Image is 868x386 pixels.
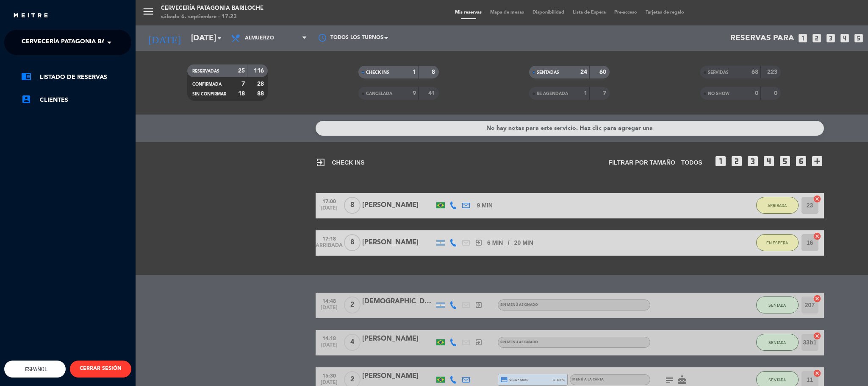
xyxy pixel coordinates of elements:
img: MEITRE [13,13,49,19]
i: chrome_reader_mode [21,71,31,81]
button: CERRAR SESIÓN [70,361,131,378]
span: Español [23,366,47,372]
span: Cervecería Patagonia Bariloche [22,34,132,51]
i: account_box [21,94,31,104]
a: Listado de Reservas [21,72,131,82]
a: Clientes [21,95,131,105]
